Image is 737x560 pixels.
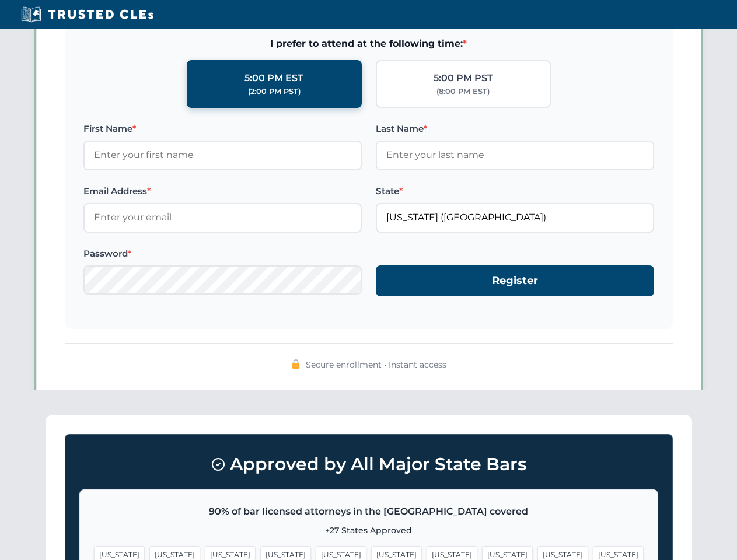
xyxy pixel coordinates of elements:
[94,524,644,537] p: +27 States Approved
[376,203,654,232] input: Florida (FL)
[83,247,362,261] label: Password
[83,203,362,232] input: Enter your email
[244,71,303,86] div: 5:00 PM EST
[291,359,301,369] img: 🔒
[376,265,654,296] button: Register
[376,184,654,198] label: State
[83,141,362,170] input: Enter your first name
[18,6,157,23] img: Trusted CLEs
[376,141,654,170] input: Enter your last name
[83,122,362,136] label: First Name
[79,449,658,480] h3: Approved by All Major State Bars
[434,71,493,86] div: 5:00 PM PST
[83,36,654,51] span: I prefer to attend at the following time:
[376,122,654,136] label: Last Name
[83,184,362,198] label: Email Address
[436,86,490,97] div: (8:00 PM EST)
[94,504,644,519] p: 90% of bar licensed attorneys in the [GEOGRAPHIC_DATA] covered
[248,86,301,97] div: (2:00 PM PST)
[306,358,446,371] span: Secure enrollment • Instant access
